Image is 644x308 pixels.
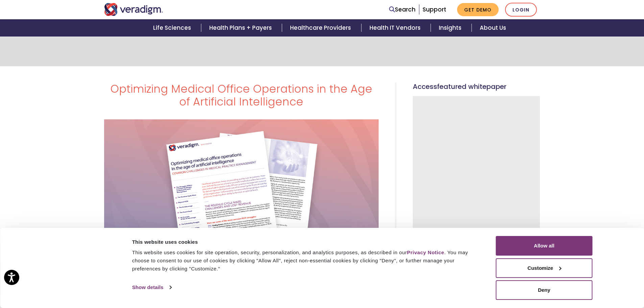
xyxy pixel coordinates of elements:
a: Search [389,5,415,14]
a: Health IT Vendors [361,19,431,37]
a: Get Demo [457,3,499,16]
span: Featured Whitepaper [437,82,506,91]
button: Deny [496,280,593,300]
button: Customize [496,258,593,278]
a: Show details [132,282,171,292]
iframe: Form 0 [422,105,531,296]
a: About Us [472,19,514,37]
div: This website uses cookies for site operation, security, personalization, and analytics purposes, ... [132,248,481,273]
h1: Optimizing Medical Office Operations in the Age of Artificial Intelligence [104,82,379,109]
img: Veradigm logo [104,3,163,16]
iframe: Drift Chat Widget [514,259,636,300]
button: Allow all [496,236,593,256]
a: Login [505,3,537,17]
div: This website uses cookies [132,238,481,246]
a: Insights [431,19,472,37]
h5: Access [413,82,540,91]
a: Support [423,5,446,14]
a: Life Sciences [145,19,201,37]
a: Privacy Notice [407,250,444,255]
a: Healthcare Providers [282,19,361,37]
a: Health Plans + Payers [201,19,282,37]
